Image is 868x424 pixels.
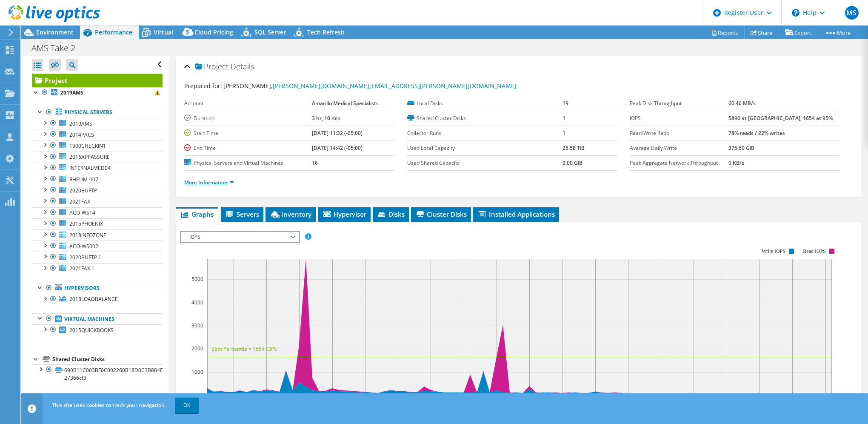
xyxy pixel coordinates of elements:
span: Disks [377,210,405,218]
a: Project [32,74,163,87]
a: Hypervisors [32,283,163,294]
text: 4000 [191,299,203,306]
label: Duration [184,114,312,123]
a: Export [779,26,818,39]
span: Graphs [180,210,214,218]
a: 2015PHOENIX [32,218,163,229]
div: Shared Cluster Disks [52,354,163,364]
b: Amarillo Medical Specialists [312,100,379,107]
a: 690B11C003BF0C002260B18D0C3B884E-27366cf3 [32,364,163,383]
text: 1000 [191,368,203,375]
a: 2021FAX [32,196,163,207]
label: Used Local Capacity [407,144,562,152]
label: Prepared for: [184,82,222,90]
span: 2014PACS [69,131,94,138]
b: 375.60 GiB [728,144,754,152]
span: RHEUM-007 [69,176,98,183]
a: 2015QUICKBOOKS [32,324,163,335]
text: 2000 [191,345,203,352]
a: [PERSON_NAME][DOMAIN_NAME][EMAIL_ADDRESS][PERSON_NAME][DOMAIN_NAME] [273,82,517,90]
span: 2015PHOENIX [69,220,103,227]
b: 2019AMS [60,89,83,96]
span: 2018INFOZONE [69,232,106,239]
a: Reports [704,26,745,39]
h1: AMS Take 2 [28,43,89,53]
label: Read/Write Ratio [630,129,728,138]
a: ACO-WS002 [32,241,163,252]
text: 3000 [191,322,203,329]
span: Tech Refresh [307,28,345,36]
b: 78% reads / 22% writes [728,129,785,137]
a: Physical Servers [32,107,163,118]
span: 2015APPASSURE [69,153,110,160]
b: 0 KB/s [728,159,744,166]
a: ACO-WS14 [32,207,163,218]
b: 5890 at [GEOGRAPHIC_DATA], 1654 at 95% [728,115,833,122]
b: 19 [562,100,568,107]
span: SQL Server [254,28,286,36]
a: Virtual Machines [32,313,163,324]
label: Peak Aggregate Network Throughput [630,159,728,167]
label: Average Daily Write [630,144,728,152]
label: IOPS [630,114,728,123]
a: 2014PACS [32,129,163,140]
span: Servers [225,210,259,218]
b: 1 [562,115,565,122]
a: More [818,26,857,39]
label: Peak Disk Throughput [630,99,728,108]
a: INTERNALMED04 [32,163,163,174]
span: Environment [36,28,74,36]
span: This site uses cookies to track your navigation. [52,401,166,409]
span: Cloud Pricing [194,28,233,36]
text: 0 [200,391,203,398]
b: [DATE] 14:42 (-05:00) [312,144,363,152]
a: 2019AMS [32,118,163,129]
span: Details [231,61,254,72]
span: IOPS [185,232,294,242]
span: 2020BUFTP.1 [69,254,101,261]
text: Write IOPS [762,248,785,254]
b: 1 [562,129,565,137]
span: [PERSON_NAME], [223,82,517,90]
b: 9.00 GiB [562,159,582,166]
text: Read IOPS [803,248,826,254]
svg: \n [792,9,799,17]
a: 2020BUFTP [32,185,163,196]
span: Virtual [154,28,173,36]
label: Physical Servers and Virtual Machines [184,159,312,167]
b: 25.58 TiB [562,144,585,152]
a: OK [175,398,199,413]
b: [DATE] 11:32 (-05:00) [312,129,363,137]
span: Project [195,63,228,71]
span: 2018LOADBALANCE [69,295,118,303]
label: Account [184,99,312,108]
b: 3 hr, 10 min [312,115,341,122]
a: RHEUM-007 [32,174,163,185]
b: 16 [312,159,318,166]
span: 2019AMS [69,120,92,127]
span: Inventory [270,210,311,218]
span: 2015QUICKBOOKS [69,327,114,334]
a: 2018LOADBALANCE [32,294,163,305]
a: 2015APPASSURE [32,152,163,163]
label: Shared Cluster Disks [407,114,562,123]
text: 5000 [191,275,203,283]
span: 2021FAX.1 [69,265,94,272]
span: 2020BUFTP [69,187,97,194]
span: 1900CHECKIN1 [69,142,106,149]
label: Start Time [184,129,312,138]
a: Share [744,26,779,39]
span: MS [845,6,859,20]
a: 2020BUFTP.1 [32,252,163,263]
a: 2018INFOZONE [32,229,163,241]
a: 2019AMS [32,87,163,98]
label: Collector Runs [407,129,562,138]
a: 2021FAX.1 [32,263,163,274]
label: End Time [184,144,312,152]
span: Hypervisor [322,210,366,218]
a: 1900CHECKIN1 [32,140,163,151]
label: Used Shared Capacity [407,159,562,167]
a: More Information [184,179,234,186]
span: ACO-WS14 [69,209,95,216]
span: Performance [95,28,132,36]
